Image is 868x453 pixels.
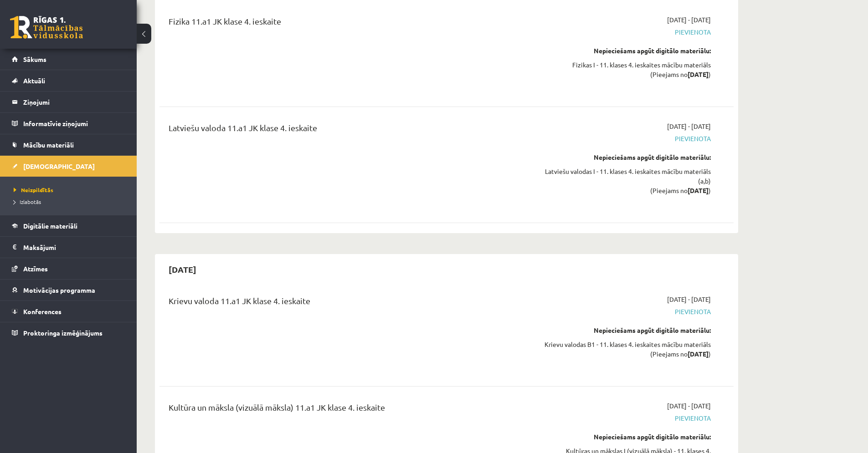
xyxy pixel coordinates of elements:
[12,113,125,134] a: Informatīvie ziņojumi
[23,55,46,63] span: Sākums
[23,113,125,134] legend: Informatīvie ziņojumi
[688,70,709,78] strong: [DATE]
[23,222,77,230] span: Digitālie materiāli
[14,186,128,194] a: Neizpildītās
[23,286,95,294] span: Motivācijas programma
[12,322,125,343] a: Proktoringa izmēģinājums
[12,70,125,91] a: Aktuāli
[169,15,525,32] div: Fizika 11.a1 JK klase 4. ieskaite
[539,307,711,316] span: Pievienota
[12,156,125,177] a: [DEMOGRAPHIC_DATA]
[12,92,125,112] a: Ziņojumi
[159,259,205,280] h2: [DATE]
[23,237,125,258] legend: Maksājumi
[667,401,711,411] span: [DATE] - [DATE]
[12,134,125,155] a: Mācību materiāli
[539,60,711,79] div: Fizikas I - 11. klases 4. ieskaites mācību materiāls (Pieejams no )
[12,301,125,322] a: Konferences
[667,122,711,131] span: [DATE] - [DATE]
[539,432,711,442] div: Nepieciešams apgūt digitālo materiālu:
[12,258,125,279] a: Atzīmes
[23,307,62,316] span: Konferences
[14,198,41,205] span: Izlabotās
[539,340,711,359] div: Krievu valodas B1 - 11. klases 4. ieskaites mācību materiāls (Pieejams no )
[667,15,711,25] span: [DATE] - [DATE]
[539,326,711,335] div: Nepieciešams apgūt digitālo materiālu:
[539,153,711,162] div: Nepieciešams apgūt digitālo materiālu:
[539,134,711,143] span: Pievienota
[539,27,711,37] span: Pievienota
[10,16,83,39] a: Rīgas 1. Tālmācības vidusskola
[539,413,711,423] span: Pievienota
[23,76,45,85] span: Aktuāli
[12,280,125,300] a: Motivācijas programma
[169,401,525,418] div: Kultūra un māksla (vizuālā māksla) 11.a1 JK klase 4. ieskaite
[12,215,125,236] a: Digitālie materiāli
[23,329,103,337] span: Proktoringa izmēģinājums
[539,46,711,56] div: Nepieciešams apgūt digitālo materiālu:
[23,92,125,112] legend: Ziņojumi
[23,162,95,170] span: [DEMOGRAPHIC_DATA]
[12,237,125,258] a: Maksājumi
[169,122,525,138] div: Latviešu valoda 11.a1 JK klase 4. ieskaite
[688,350,709,358] strong: [DATE]
[23,265,48,273] span: Atzīmes
[169,295,525,311] div: Krievu valoda 11.a1 JK klase 4. ieskaite
[539,167,711,195] div: Latviešu valodas I - 11. klases 4. ieskaites mācību materiāls (a,b) (Pieejams no )
[23,141,74,149] span: Mācību materiāli
[688,186,709,194] strong: [DATE]
[12,49,125,70] a: Sākums
[14,198,128,206] a: Izlabotās
[14,186,53,193] span: Neizpildītās
[667,295,711,304] span: [DATE] - [DATE]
